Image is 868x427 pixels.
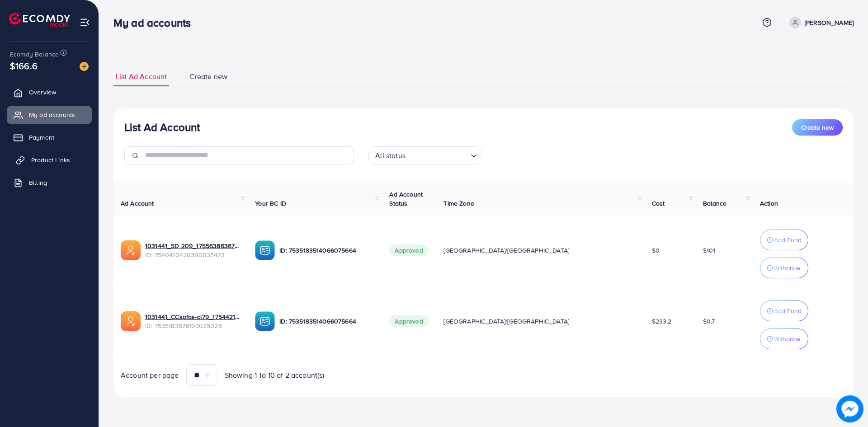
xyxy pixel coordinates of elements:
img: image [80,62,89,71]
span: Time Zone [443,199,474,208]
img: menu [80,17,90,28]
a: [PERSON_NAME] [786,17,854,28]
span: Balance [703,199,727,208]
span: $0 [652,246,660,255]
span: Create new [189,71,227,82]
span: Cost [652,199,665,208]
img: ic-ads-acc.e4c84228.svg [121,240,141,260]
span: [GEOGRAPHIC_DATA]/[GEOGRAPHIC_DATA] [443,246,569,255]
p: Withdraw [774,333,800,344]
button: Withdraw [760,328,808,349]
p: Withdraw [774,263,800,273]
span: $101 [703,246,716,255]
span: Approved [389,244,428,256]
span: Your BC ID [255,199,286,208]
button: Withdraw [760,258,808,278]
span: $0.7 [703,317,715,326]
a: Payment [7,128,92,146]
img: ic-ads-acc.e4c84228.svg [121,311,141,331]
span: Product Links [31,155,70,164]
a: 1031441_SD 209_1755638636719 [145,241,241,250]
p: Add Fund [774,305,802,316]
a: Overview [7,83,92,101]
span: Ecomdy Balance [10,50,59,59]
input: Search for option [408,147,467,162]
span: $233.2 [652,317,672,326]
span: Showing 1 To 10 of 2 account(s) [225,370,325,380]
img: image [836,395,863,422]
h3: List Ad Account [124,121,200,134]
span: ID: 7535183678193025025 [145,321,241,330]
span: Billing [29,178,47,187]
a: Billing [7,174,92,192]
h3: My ad accounts [113,16,198,29]
span: Ad Account [121,199,154,208]
span: Approved [389,315,428,327]
a: 1031441_CCsofas-cl79_1754421714937 [145,312,241,321]
p: ID: 7535183514066075664 [279,316,375,327]
a: Product Links [7,151,92,169]
div: Search for option [368,146,481,164]
a: My ad accounts [7,106,92,124]
span: Action [760,199,778,208]
img: logo [9,13,70,27]
span: All status [373,149,407,162]
img: ic-ba-acc.ded83a64.svg [255,311,275,331]
span: [GEOGRAPHIC_DATA]/[GEOGRAPHIC_DATA] [443,317,569,326]
span: $166.6 [10,59,38,72]
span: Ad Account Status [389,190,423,208]
span: My ad accounts [29,110,75,119]
span: ID: 7540410420390035473 [145,250,241,259]
button: Add Fund [760,230,808,250]
button: Add Fund [760,300,808,321]
span: Overview [29,88,56,97]
button: Create new [792,119,843,136]
div: <span class='underline'>1031441_SD 209_1755638636719</span></br>7540410420390035473 [145,241,241,260]
p: [PERSON_NAME] [805,17,854,28]
span: Payment [29,133,54,142]
p: ID: 7535183514066075664 [279,245,375,256]
span: Create new [801,123,834,132]
span: List Ad Account [116,71,167,82]
p: Add Fund [774,235,802,245]
span: Account per page [121,370,179,380]
img: ic-ba-acc.ded83a64.svg [255,240,275,260]
div: <span class='underline'>1031441_CCsofas-cl79_1754421714937</span></br>7535183678193025025 [145,312,241,331]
